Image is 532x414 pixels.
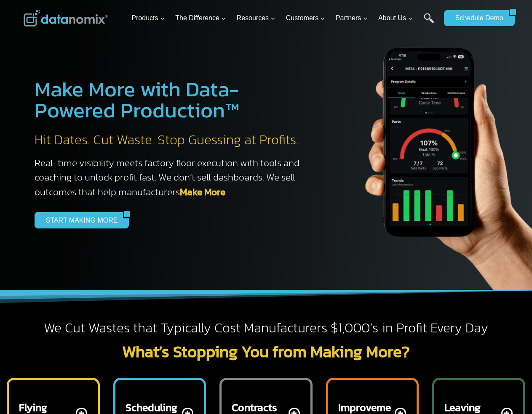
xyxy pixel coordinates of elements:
img: Datanomix [24,10,108,27]
span: Customers [286,13,325,24]
a: START MAKING MORE [35,212,123,228]
span: Resources [237,13,275,24]
a: Make More [180,185,225,199]
nav: Primary Navigation [128,5,440,32]
h2: We Cut Wastes that Typically Cost Manufacturers $1,000’s in Profit Every Day [24,319,509,337]
h2: Hit Dates. Cut Waste. Stop Guessing at Profits. [35,131,308,149]
a: Search [424,13,434,32]
span: Products [131,13,165,24]
span: The Difference [175,13,226,24]
h1: Make More with Data-Powered Production™ [35,79,308,121]
h2: What’s Stopping You from Making More? [24,344,509,360]
span: About Us [378,13,413,24]
span: Partners [336,13,368,24]
h3: Real-time visibility meets factory floor execution with tools and coaching to unlock profit fast.... [35,156,308,199]
a: Schedule Demo [444,10,509,26]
